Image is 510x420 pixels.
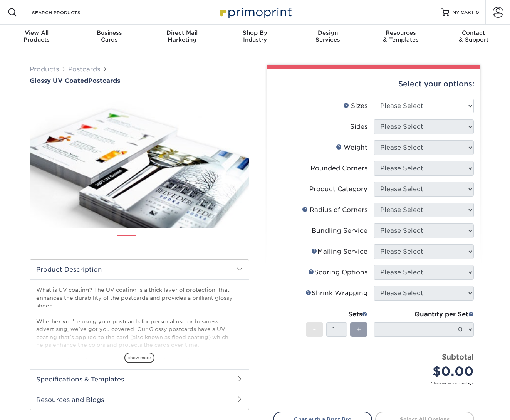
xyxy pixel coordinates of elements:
[442,353,474,361] strong: Subtotal
[31,8,106,17] input: SEARCH PRODUCTS.....
[30,77,249,84] h1: Postcards
[437,29,510,43] div: & Support
[292,25,364,49] a: DesignServices
[279,381,474,385] small: *Does not include postage
[146,25,218,49] a: Direct MailMarketing
[30,85,249,237] img: Glossy UV Coated 01
[308,268,367,277] div: Scoring Options
[146,29,218,36] span: Direct Mail
[216,4,294,20] img: Primoprint
[374,310,474,319] div: Quantity per Set
[311,247,367,256] div: Mailing Service
[310,164,367,173] div: Rounded Corners
[218,29,291,43] div: Industry
[73,25,146,49] a: BusinessCards
[343,101,367,111] div: Sizes
[336,143,367,152] div: Weight
[364,25,437,49] a: Resources& Templates
[437,29,510,36] span: Contact
[312,226,367,235] div: Bundling Service
[292,29,364,43] div: Services
[305,289,367,298] div: Shrink Wrapping
[273,69,474,99] div: Select your options:
[68,66,100,73] a: Postcards
[452,9,474,16] span: MY CART
[364,29,437,36] span: Resources
[476,10,479,15] span: 0
[30,369,249,389] h2: Specifications & Templates
[313,324,316,335] span: -
[30,66,59,73] a: Products
[30,390,249,410] h2: Resources and Blogs
[73,29,146,43] div: Cards
[146,29,218,43] div: Marketing
[218,25,291,49] a: Shop ByIndustry
[143,232,162,251] img: Postcards 02
[309,185,367,194] div: Product Category
[36,286,243,404] p: What is UV coating? The UV coating is a thick layer of protection, that enhances the durability o...
[30,77,249,84] a: Glossy UV CoatedPostcards
[124,353,154,363] span: show more
[350,122,367,131] div: Sides
[302,205,367,215] div: Radius of Corners
[218,29,291,36] span: Shop By
[117,232,136,251] img: Postcards 01
[30,77,88,84] span: Glossy UV Coated
[292,29,364,36] span: Design
[306,310,367,319] div: Sets
[379,362,474,381] div: $0.00
[73,29,146,36] span: Business
[30,260,249,279] h2: Product Description
[437,25,510,49] a: Contact& Support
[364,29,437,43] div: & Templates
[356,324,361,335] span: +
